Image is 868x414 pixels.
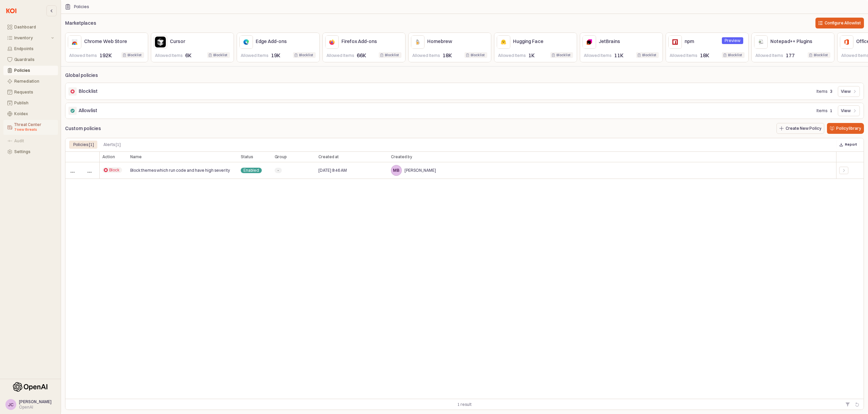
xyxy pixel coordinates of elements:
div: Alerts [1] [99,141,125,149]
p: Allowed Items [241,53,268,59]
p: Custom policies [65,125,101,132]
p: npm [685,38,711,45]
p: Global policies [65,72,98,79]
div: Policies [1] [73,141,94,149]
div: Blocklist [471,52,485,58]
div: Audit [14,139,54,143]
span: [DATE] 9:46 AM [318,168,347,173]
div: JC [8,401,14,408]
span: MB [391,165,401,175]
span: Block [109,167,119,173]
p: Configure Allowlist [825,20,861,26]
div: Blocklist [385,52,399,58]
div: Blocklist [127,52,141,58]
div: Remediation [14,79,54,84]
p: 18K [700,51,719,59]
p: Items [816,108,827,114]
p: Homebrew [427,38,475,45]
div: Inventory [14,36,50,40]
p: Allowed Items [498,53,526,59]
span: Action [102,154,115,160]
p: Allowed Items [755,53,783,59]
p: View [841,89,851,94]
p: Report [845,142,857,147]
button: Configure Allowlist [815,18,864,28]
button: Inventory [3,33,58,43]
p: 177 [786,51,805,59]
div: Koidex [14,111,54,116]
span: Name [130,154,142,160]
p: Allowed Items [327,53,354,59]
p: View [841,108,851,113]
button: Policies [3,66,58,75]
p: Hugging Face [513,38,561,45]
p: Marketplaces [65,20,151,27]
div: Endpoints [14,46,54,51]
button: Guardrails [3,55,58,64]
p: Allowed Items [155,53,182,59]
div: Policies [14,68,54,73]
button: View [838,86,860,97]
div: Settings [14,149,54,154]
div: 1 result [457,401,472,408]
p: Cursor [170,38,218,45]
button: Refresh [853,400,861,409]
button: Requests [3,87,58,97]
div: Blocklist [299,52,313,58]
div: Policies [74,4,89,9]
p: Create New Policy [786,126,821,131]
p: Chrome Web Store [84,38,132,45]
div: Policies [1] [69,141,98,149]
div: Blocklist [213,52,227,58]
span: Group [275,154,287,160]
div: Blocklist [556,52,570,58]
div: Threat Center [14,122,54,132]
p: Allowed Items [69,53,97,59]
button: Dashboard [3,22,58,32]
p: Firefox Add-ons [341,38,389,45]
button: Filter [844,400,852,409]
p: JetBrains [599,38,647,45]
button: Create New Policy [776,123,824,134]
div: Blocklist [728,52,742,58]
button: Publish [3,98,58,108]
p: 11K [614,51,633,59]
p: 192K [99,51,119,59]
p: Allowlist [79,107,97,114]
button: Endpoints [3,44,58,54]
p: Policy library [836,126,861,131]
div: Preview [725,37,741,44]
span: Block themes which run code and have high severity [130,168,230,173]
button: Report [836,139,860,150]
p: 18K [442,51,462,59]
p: 19K [271,51,290,59]
div: 7 new threats [14,127,54,132]
button: JC [5,399,16,410]
span: Created at [318,154,339,160]
p: 3 [830,88,832,95]
span: - [277,168,279,173]
span: Status [241,154,253,160]
div: Publish [14,101,54,105]
div: Alerts [1] [103,141,121,149]
button: Audit [3,136,58,146]
p: 6K [185,51,204,59]
p: Allowed Items [670,53,697,59]
button: Threat Center [3,120,58,135]
div: Blocklist [814,52,828,58]
p: Notepad++ Plugins [770,38,818,45]
button: Koidex [3,109,58,119]
span: [PERSON_NAME] [405,168,436,173]
p: Allowed Items [584,53,611,59]
div: Dashboard [14,25,54,29]
p: Allowed Items [412,53,440,59]
span: [PERSON_NAME] [19,399,52,404]
p: Blocklist [79,88,98,95]
button: Remediation [3,77,58,86]
p: 1K [528,51,548,59]
button: View [838,105,860,116]
button: Settings [3,147,58,157]
p: Items [816,88,827,95]
p: 1 [830,108,832,114]
div: Table toolbar [65,399,864,410]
